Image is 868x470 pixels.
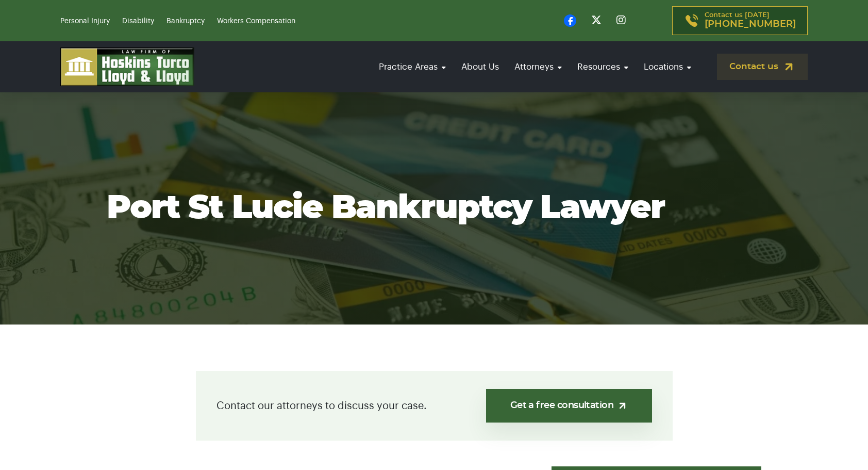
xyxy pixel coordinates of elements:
[122,18,154,25] a: Disability
[217,18,295,25] a: Workers Compensation
[456,52,504,82] a: About Us
[60,18,110,25] a: Personal Injury
[509,52,567,82] a: Attorneys
[617,400,628,411] img: arrow-up-right-light.svg
[705,19,796,29] span: [PHONE_NUMBER]
[196,371,673,441] div: Contact our attorneys to discuss your case.
[107,190,761,226] h1: Port St Lucie Bankruptcy Lawyer
[166,18,205,25] a: Bankruptcy
[717,54,808,80] a: Contact us
[486,389,652,423] a: Get a free consultation
[60,47,194,86] img: logo
[705,12,796,29] p: Contact us [DATE]
[639,52,696,82] a: Locations
[572,52,633,82] a: Resources
[672,6,808,35] a: Contact us [DATE][PHONE_NUMBER]
[374,52,451,82] a: Practice Areas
